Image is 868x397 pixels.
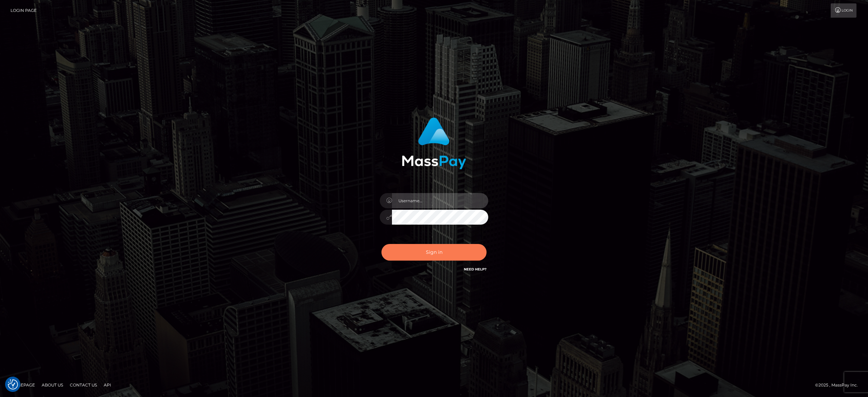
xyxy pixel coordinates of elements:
a: Need Help? [464,267,487,271]
button: Sign in [381,244,487,261]
img: Revisit consent button [8,379,18,390]
a: API [101,380,114,390]
a: Login Page [11,3,37,18]
div: © 2025 , MassPay Inc. [815,381,863,389]
button: Consent Preferences [8,379,18,390]
a: Contact Us [67,380,100,390]
img: MassPay Login [402,117,466,169]
input: Username... [392,193,488,208]
a: Homepage [7,380,38,390]
a: Login [831,3,856,18]
a: About Us [39,380,66,390]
